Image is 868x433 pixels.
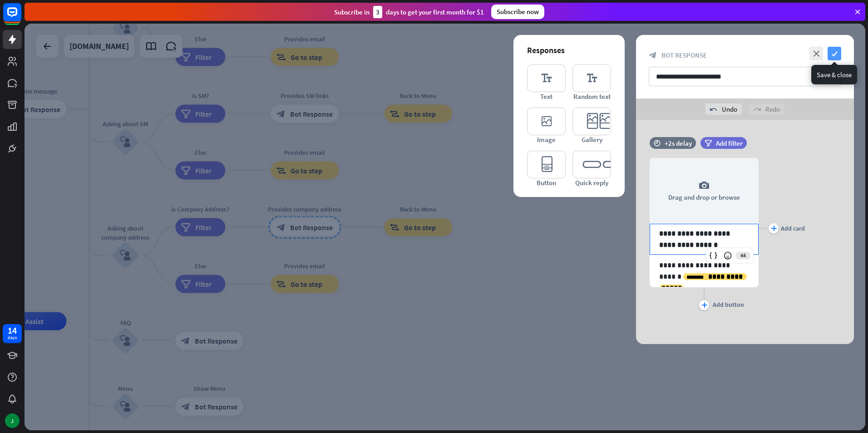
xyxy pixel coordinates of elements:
i: plus [771,226,777,231]
i: camera [699,180,710,191]
div: 14 [8,326,17,335]
a: 14 days [3,324,22,343]
i: plus [701,302,707,308]
i: filter [705,140,712,147]
i: time [654,140,661,146]
i: redo [754,106,761,113]
div: Redo [749,103,784,115]
div: Drag and drop or browse [650,158,759,224]
div: Add card [781,224,805,232]
div: Subscribe in days to get your first month for $1 [334,6,484,18]
div: days [8,335,17,341]
div: +2s delay [665,139,692,148]
button: Open LiveChat chat widget [7,4,35,31]
i: undo [710,106,717,113]
span: Bot Response [661,51,707,59]
div: Undo [705,103,742,115]
i: check [828,47,841,60]
div: Subscribe now [491,5,544,19]
div: J [5,413,20,428]
div: Add button [713,300,744,309]
div: 3 [373,6,382,18]
i: block_bot_response [649,51,657,59]
i: close [809,47,823,60]
span: Add filter [716,139,743,148]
